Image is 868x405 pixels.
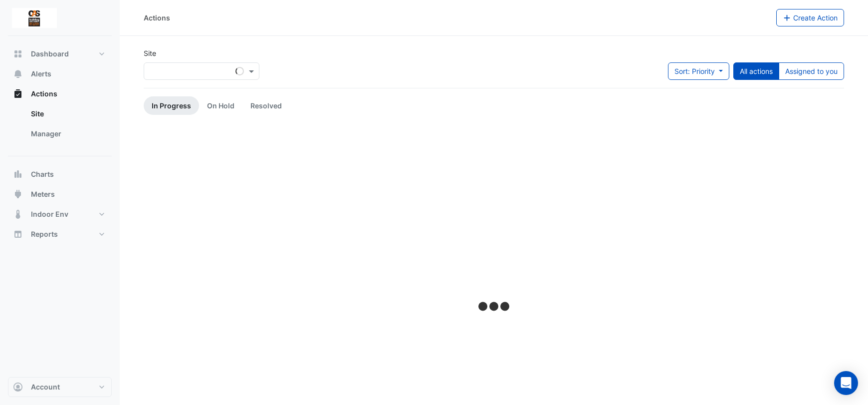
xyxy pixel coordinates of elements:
[13,69,23,79] app-icon: Alerts
[8,64,112,84] button: Alerts
[12,8,57,28] img: Company Logo
[13,89,23,99] app-icon: Actions
[31,89,57,99] span: Actions
[8,184,112,204] button: Meters
[8,377,112,397] button: Account
[8,84,112,104] button: Actions
[242,96,290,115] a: Resolved
[13,49,23,59] app-icon: Dashboard
[31,169,54,179] span: Charts
[144,96,199,115] a: In Progress
[13,189,23,199] app-icon: Meters
[144,48,156,58] label: Site
[834,371,858,395] div: Open Intercom Messenger
[674,67,715,75] span: Sort: Priority
[31,189,55,199] span: Meters
[31,229,58,239] span: Reports
[13,169,23,179] app-icon: Charts
[23,104,112,124] a: Site
[144,12,170,23] div: Actions
[8,164,112,184] button: Charts
[31,382,60,392] span: Account
[793,13,838,22] span: Create Action
[13,229,23,239] app-icon: Reports
[31,69,51,79] span: Alerts
[733,62,779,80] button: All actions
[8,44,112,64] button: Dashboard
[13,209,23,219] app-icon: Indoor Env
[31,49,69,59] span: Dashboard
[8,204,112,224] button: Indoor Env
[23,124,112,144] a: Manager
[199,96,242,115] a: On Hold
[668,62,729,80] button: Sort: Priority
[8,224,112,244] button: Reports
[8,104,112,148] div: Actions
[776,9,845,26] button: Create Action
[779,62,844,80] button: Assigned to you
[31,209,68,219] span: Indoor Env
